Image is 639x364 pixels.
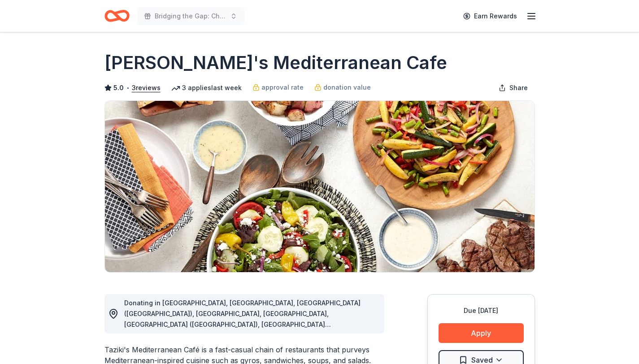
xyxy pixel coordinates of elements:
span: Bridging the Gap: Checking the Pulse Centering Youth Power, Healing Communities,Reimagining Reentry [155,11,226,22]
span: • [126,84,129,91]
span: Share [509,82,528,93]
a: Home [104,5,130,26]
div: Due [DATE] [439,305,524,316]
img: Image for Taziki's Mediterranean Cafe [105,101,535,272]
span: donation value [323,82,371,93]
button: Apply [439,323,524,343]
h1: [PERSON_NAME]'s Mediterranean Cafe [104,50,447,75]
div: 3 applies last week [171,82,242,93]
a: donation value [314,82,371,93]
button: Share [491,79,535,97]
span: approval rate [261,82,304,93]
button: Bridging the Gap: Checking the Pulse Centering Youth Power, Healing Communities,Reimagining Reentry [137,7,244,25]
span: 5.0 [113,82,124,93]
a: approval rate [252,82,304,93]
a: Earn Rewards [458,8,522,24]
button: 3reviews [132,82,161,93]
